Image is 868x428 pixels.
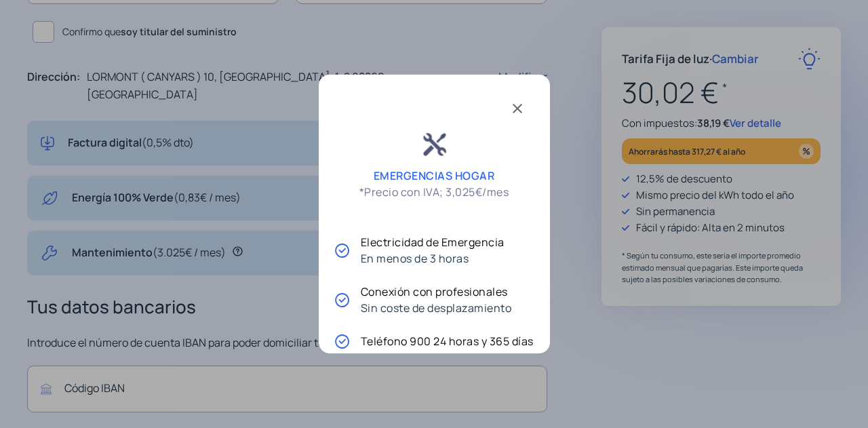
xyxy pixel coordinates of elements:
img: ico-emergencias-hogar.png [410,123,458,168]
p: EMERGENCIAS HOGAR [374,168,495,184]
p: Sin coste de desplazamiento [361,300,512,316]
p: En menos de 3 horas [361,250,505,267]
p: Conexión con profesionales [361,284,512,300]
p: Teléfono 900 24 horas y 365 días [361,333,534,349]
span: *Precio con IVA; 3,025€/mes [359,184,509,200]
p: Electricidad de Emergencia [361,234,505,250]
